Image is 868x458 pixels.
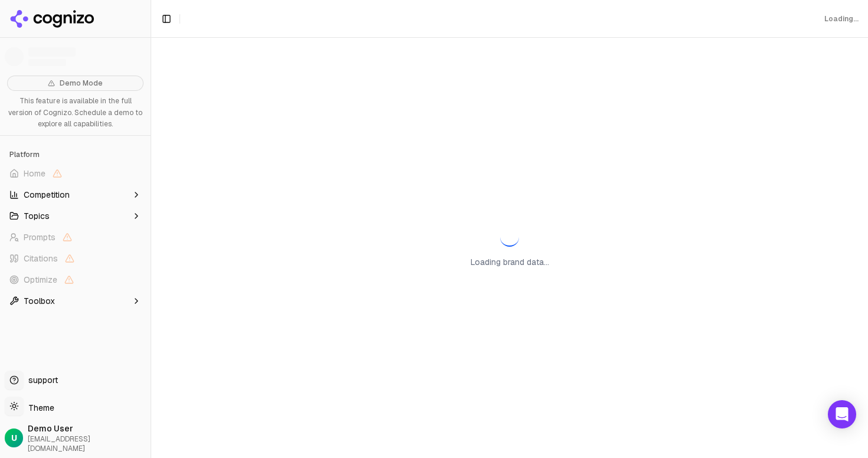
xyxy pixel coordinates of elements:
button: Competition [5,185,146,204]
button: Toolbox [5,292,146,310]
span: Optimize [24,274,57,286]
span: Citations [24,253,58,264]
div: Loading... [824,14,859,24]
p: Loading brand data... [471,256,549,268]
span: Demo User [28,423,146,434]
span: [EMAIL_ADDRESS][DOMAIN_NAME] [28,434,146,453]
p: This feature is available in the full version of Cognizo. Schedule a demo to explore all capabili... [7,96,143,130]
span: Competition [24,189,70,201]
span: Theme [24,403,54,413]
span: Home [24,168,45,179]
span: Demo Mode [60,78,103,88]
div: Open Intercom Messenger [828,400,856,428]
button: Topics [5,207,146,225]
span: support [24,374,58,386]
div: Platform [5,145,146,164]
span: U [11,432,17,444]
span: Topics [24,210,50,222]
span: Toolbox [24,295,55,307]
span: Prompts [24,231,56,243]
